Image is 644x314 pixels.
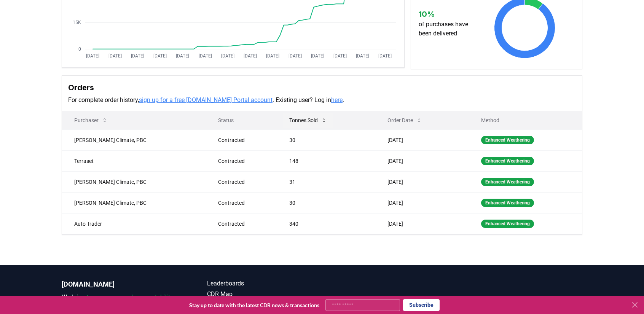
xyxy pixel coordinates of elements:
[62,279,177,290] p: [DOMAIN_NAME]
[86,53,99,59] tspan: [DATE]
[481,199,534,207] div: Enhanced Weathering
[62,192,206,213] td: [PERSON_NAME] Climate, PBC
[277,129,376,150] td: 30
[108,53,122,59] tspan: [DATE]
[62,213,206,234] td: Auto Trader
[207,279,322,288] a: Leaderboards
[311,53,324,59] tspan: [DATE]
[218,136,271,144] div: Contracted
[68,113,114,128] button: Purchaser
[375,129,469,150] td: [DATE]
[68,96,576,105] p: For complete order history, . Existing user? Log in .
[131,53,145,59] tspan: [DATE]
[333,53,347,59] tspan: [DATE]
[283,113,333,128] button: Tonnes Sold
[277,213,376,234] td: 340
[218,220,271,228] div: Contracted
[375,171,469,192] td: [DATE]
[62,129,206,150] td: [PERSON_NAME] Climate, PBC
[375,192,469,213] td: [DATE]
[199,53,212,59] tspan: [DATE]
[218,178,271,186] div: Contracted
[378,53,392,59] tspan: [DATE]
[218,157,271,165] div: Contracted
[266,53,279,59] tspan: [DATE]
[277,171,376,192] td: 31
[331,96,343,104] a: here
[62,171,206,192] td: [PERSON_NAME] Climate, PBC
[244,53,257,59] tspan: [DATE]
[87,293,173,301] span: transparency and accountability
[62,150,206,171] td: Terraset
[154,53,167,59] tspan: [DATE]
[375,213,469,234] td: [DATE]
[475,116,576,124] p: Method
[419,20,475,38] p: of purchases have been delivered
[176,53,190,59] tspan: [DATE]
[62,293,177,311] p: We bring to the durable carbon removal market
[356,53,369,59] tspan: [DATE]
[481,220,534,228] div: Enhanced Weathering
[78,46,81,52] tspan: 0
[221,53,234,59] tspan: [DATE]
[139,96,273,104] a: sign up for a free [DOMAIN_NAME] Portal account
[289,53,302,59] tspan: [DATE]
[277,150,376,171] td: 148
[481,136,534,144] div: Enhanced Weathering
[277,192,376,213] td: 30
[218,199,271,207] div: Contracted
[419,8,475,20] h3: 10 %
[212,116,271,124] p: Status
[375,150,469,171] td: [DATE]
[73,20,81,25] tspan: 15K
[481,157,534,165] div: Enhanced Weathering
[381,113,428,128] button: Order Date
[207,290,322,299] a: CDR Map
[68,82,576,93] h3: Orders
[481,178,534,186] div: Enhanced Weathering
